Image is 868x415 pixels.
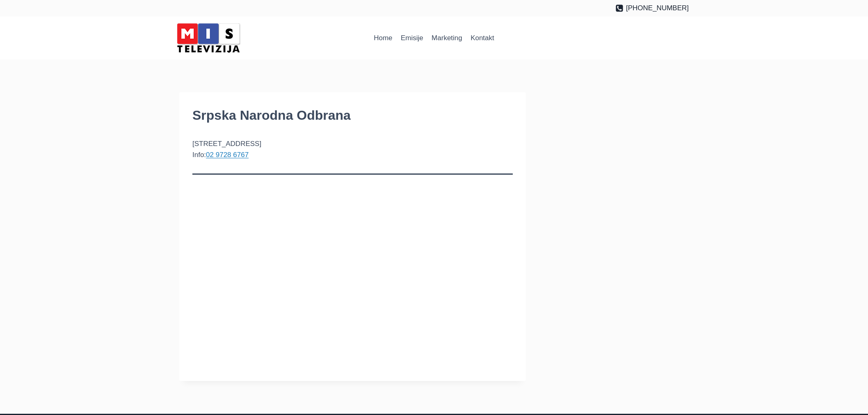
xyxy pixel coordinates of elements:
nav: Primary [370,28,498,48]
iframe: Srpska Narodna Odbrana | Restoran Tri Šešira [192,188,513,368]
a: Emisije [397,28,427,48]
img: MIS Television [174,21,243,55]
span: [PHONE_NUMBER] [626,2,689,14]
a: [PHONE_NUMBER] [615,2,689,14]
a: 02 9728 6767 [206,151,249,159]
a: Kontakt [466,28,498,48]
h1: Srpska Narodna Odbrana [192,105,513,125]
a: Home [370,28,397,48]
p: [STREET_ADDRESS] Info: [192,138,513,160]
a: Marketing [427,28,466,48]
